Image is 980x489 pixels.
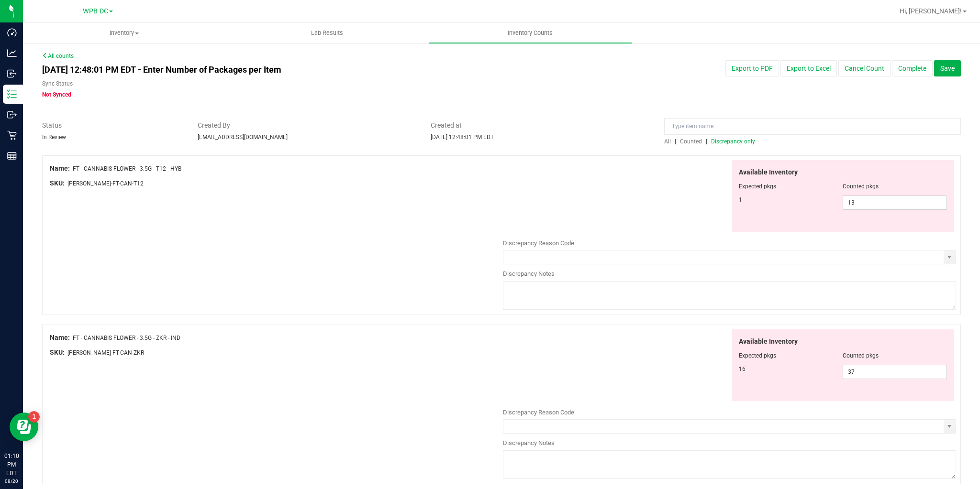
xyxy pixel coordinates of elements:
[664,138,671,145] span: All
[226,23,429,43] a: Lab Results
[73,165,181,172] span: FT - CANNABIS FLOWER - 3.5G - T12 - HYB
[940,65,955,72] span: Save
[664,118,961,135] input: Type item name
[67,180,144,187] span: [PERSON_NAME]-FT-CAN-T12
[7,69,17,78] inline-svg: Inbound
[42,120,183,130] span: Status
[23,23,226,43] a: Inventory
[503,409,574,416] span: Discrepancy Reason Code
[50,179,65,187] span: SKU:
[50,334,70,341] span: Name:
[7,110,17,120] inline-svg: Outbound
[7,28,17,37] inline-svg: Dashboard
[739,167,798,177] span: Available Inventory
[83,7,108,15] span: WPB DC
[42,134,66,141] span: In Review
[711,138,755,145] span: Discrepancy only
[10,413,38,441] iframe: Resource center
[843,365,947,379] input: 37
[780,60,837,76] button: Export to Excel
[892,60,933,76] button: Complete
[7,151,17,161] inline-svg: Reports
[23,29,225,37] span: Inventory
[4,452,19,478] p: 01:10 PM EDT
[843,183,879,190] span: Counted pkgs
[4,478,19,485] p: 08/20
[739,196,742,203] span: 1
[42,91,71,98] span: Not Synced
[934,60,961,76] button: Save
[678,138,706,145] a: Counted
[838,60,891,76] button: Cancel Count
[843,196,947,209] input: 13
[28,411,40,423] iframe: Resource center unread badge
[709,138,755,145] a: Discrepancy only
[680,138,702,145] span: Counted
[198,120,417,130] span: Created By
[503,269,956,279] div: Discrepancy Notes
[298,29,356,37] span: Lab Results
[431,120,650,130] span: Created at
[739,366,746,372] span: 16
[495,29,566,37] span: Inventory Counts
[739,337,798,347] span: Available Inventory
[7,89,17,99] inline-svg: Inventory
[675,138,676,145] span: |
[739,183,776,190] span: Expected pkgs
[503,239,574,247] span: Discrepancy Reason Code
[503,438,956,448] div: Discrepancy Notes
[431,134,494,141] span: [DATE] 12:48:01 PM EDT
[944,420,956,433] span: select
[429,23,632,43] a: Inventory Counts
[67,349,144,356] span: [PERSON_NAME]-FT-CAN-ZKR
[42,53,74,59] a: All counts
[73,335,180,341] span: FT - CANNABIS FLOWER - 3.5G - ZKR - IND
[50,164,70,172] span: Name:
[664,138,675,145] a: All
[50,348,65,356] span: SKU:
[739,352,776,359] span: Expected pkgs
[7,48,17,58] inline-svg: Analytics
[42,79,73,88] label: Sync Status
[843,352,879,359] span: Counted pkgs
[725,60,779,76] button: Export to PDF
[198,134,288,141] span: [EMAIL_ADDRESS][DOMAIN_NAME]
[7,130,17,140] inline-svg: Retail
[944,250,956,264] span: select
[42,65,572,75] h4: [DATE] 12:48:01 PM EDT - Enter Number of Packages per Item
[900,7,962,15] span: Hi, [PERSON_NAME]!
[706,138,707,145] span: |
